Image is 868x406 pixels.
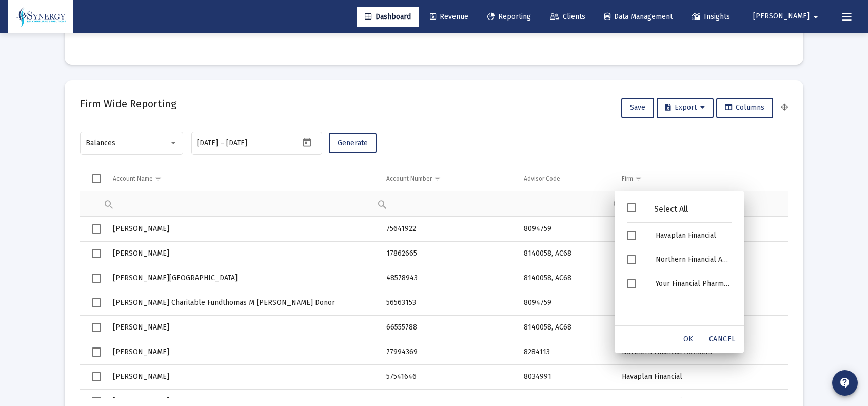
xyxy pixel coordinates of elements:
button: Save [621,98,654,118]
a: Data Management [596,7,681,27]
a: Revenue [422,7,477,27]
button: Export [657,98,714,118]
span: Export [665,103,705,112]
div: Select row [92,249,101,258]
td: Filter cell [106,191,379,217]
div: Select row [92,298,101,307]
td: Column Advisor Code [517,167,614,191]
span: – [220,139,224,147]
td: 66555788 [379,315,517,340]
mat-icon: arrow_drop_down [810,7,822,27]
span: Cancel [709,335,736,343]
div: Account Number [386,175,432,183]
div: Select row [92,224,101,234]
div: Cancel [705,330,740,349]
span: Show filter options for column 'Firm' [635,175,642,182]
td: 57541646 [379,364,517,389]
td: 8140058, AC68 [517,315,614,340]
span: [PERSON_NAME] [753,12,810,21]
button: Open calendar [300,135,314,150]
div: Select row [92,397,101,406]
td: Column Account Number [379,167,517,191]
span: Columns [725,103,764,112]
h2: Firm Wide Reporting [80,95,176,112]
td: [PERSON_NAME] [106,315,379,340]
td: 75641922 [379,217,517,241]
td: [PERSON_NAME] [106,364,379,389]
td: [PERSON_NAME][GEOGRAPHIC_DATA] [106,266,379,291]
div: Select row [92,274,101,283]
button: Generate [329,133,377,153]
span: Generate [338,139,368,147]
td: [PERSON_NAME] [106,217,379,241]
div: Northern Financial Advisors [647,247,740,272]
a: Insights [683,7,738,27]
a: Clients [542,7,594,27]
mat-icon: contact_support [839,377,851,389]
a: Reporting [479,7,539,27]
td: Filter cell [379,191,517,217]
span: Show filter options for column 'Account Name' [154,175,162,182]
td: [PERSON_NAME] [106,340,379,364]
td: 17862665 [379,241,517,266]
span: Dashboard [365,12,411,21]
td: 8140058, AC68 [517,241,614,266]
div: Your Financial Pharmacist [647,272,740,296]
td: 77994369 [379,340,517,364]
td: [PERSON_NAME] [106,241,379,266]
input: End date [226,139,275,147]
span: Save [630,103,645,112]
span: Balances [86,139,115,147]
span: Data Management [604,12,673,21]
div: Select row [92,347,101,357]
div: Advisor Code [524,175,560,183]
span: OK [683,335,694,343]
span: Revenue [430,12,468,21]
div: OK [672,330,705,349]
div: Select row [92,372,101,381]
button: Columns [716,98,773,118]
img: Dashboard [16,7,66,27]
td: 8094759 [517,217,614,241]
td: 8284113 [517,340,614,364]
div: Filter options [615,191,744,353]
div: Havaplan Financial [647,223,740,247]
td: 8140058, AC68 [517,266,614,291]
span: Clients [550,12,585,21]
button: [PERSON_NAME] [741,6,834,27]
span: Insights [692,12,730,21]
td: 56563153 [379,291,517,315]
a: Dashboard [357,7,419,27]
td: Column Firm [615,167,788,191]
td: 48578943 [379,266,517,291]
div: Select row [92,323,101,332]
input: Start date [197,139,218,147]
td: 8034991 [517,364,614,389]
div: Account Name [113,175,153,183]
td: Column Account Name [106,167,379,191]
td: [PERSON_NAME] Charitable Fundthomas M [PERSON_NAME] Donor [106,291,379,315]
div: Select All [636,205,706,214]
td: Havaplan Financial [615,364,788,389]
span: Show filter options for column 'Account Number' [433,175,441,182]
td: 8094759 [517,291,614,315]
div: Firm [622,175,633,183]
span: Reporting [487,12,531,21]
div: Select all [92,174,101,183]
